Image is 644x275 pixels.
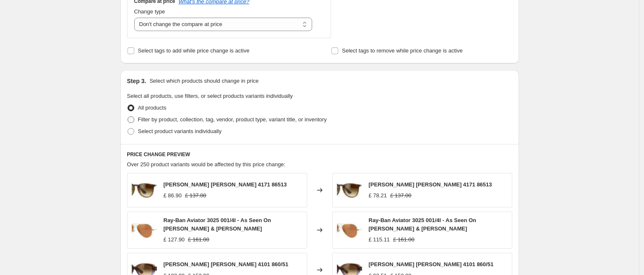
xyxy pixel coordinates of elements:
span: All products [138,105,167,111]
span: £ 137.00 [185,192,206,199]
span: [PERSON_NAME] [PERSON_NAME] 4171 86513 [164,181,287,188]
img: ray-ban-erika-4171-86513-hd-1_80x.jpg [132,178,157,203]
img: Ray-Ban-RB3025-0014I-ld-1_80x.jpg [132,217,157,243]
span: Select all products, use filters, or select products variants individually [127,93,293,99]
span: £ 161.00 [393,236,415,243]
span: Select product variants individually [138,128,222,134]
span: Over 250 product variants would be affected by this price change: [127,161,286,168]
span: [PERSON_NAME] [PERSON_NAME] 4101 860/51 [164,261,289,267]
span: [PERSON_NAME] [PERSON_NAME] 4101 860/51 [369,261,494,267]
p: Select which products should change in price [149,77,258,85]
span: [PERSON_NAME] [PERSON_NAME] 4171 86513 [369,181,492,188]
h2: Step 3. [127,77,146,85]
span: Ray-Ban Aviator 3025 001/4I - As Seen On [PERSON_NAME] & [PERSON_NAME] [369,217,477,232]
img: Ray-Ban-RB3025-0014I-ld-1_80x.jpg [337,217,362,243]
span: Select tags to add while price change is active [138,47,250,54]
img: ray-ban-erika-4171-86513-hd-1_80x.jpg [337,178,362,203]
span: £ 86.90 [164,192,182,199]
span: Filter by product, collection, tag, vendor, product type, variant title, or inventory [138,116,327,123]
span: £ 115.11 [369,236,390,243]
span: £ 127.90 [164,236,185,243]
span: Change type [134,8,165,15]
span: Select tags to remove while price change is active [342,47,463,54]
span: £ 137.00 [390,192,412,199]
h6: PRICE CHANGE PREVIEW [127,151,512,158]
span: £ 78.21 [369,192,387,199]
span: Ray-Ban Aviator 3025 001/4I - As Seen On [PERSON_NAME] & [PERSON_NAME] [164,217,271,232]
span: £ 161.00 [188,236,209,243]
